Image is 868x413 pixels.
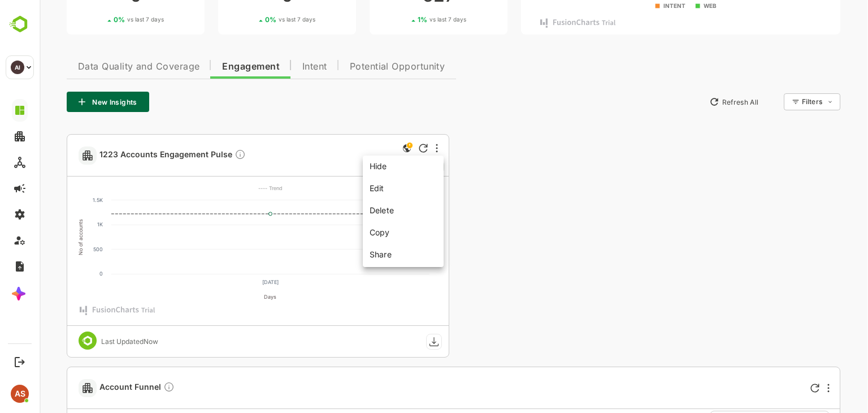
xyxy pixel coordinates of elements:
button: Logout [12,354,27,369]
div: AS [11,385,29,403]
div: AI [11,61,24,74]
li: Share [325,244,402,263]
li: Copy [325,222,402,243]
li: Hide [325,158,402,177]
li: Edit [325,178,402,199]
li: Delete [325,200,402,221]
img: BambooboxLogoMark.f1c84d78b4c51b1a7b5f700c9845e183.svg [6,14,34,35]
